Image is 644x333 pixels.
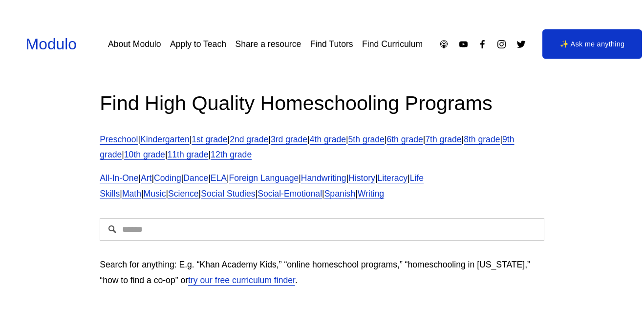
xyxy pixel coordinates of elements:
a: Modulo [26,35,77,53]
a: About Modulo [108,36,161,53]
a: YouTube [458,39,469,49]
a: Life Skills [100,173,424,199]
a: Literacy [378,173,408,183]
a: History [348,173,375,183]
a: 7th grade [425,134,461,144]
a: Spanish [324,189,356,199]
a: Share a resource [235,36,301,53]
a: Kindergarten [140,134,190,144]
a: All-In-One [100,173,138,183]
a: Preschool [100,134,138,144]
p: | | | | | | | | | | | | | | | | [100,171,544,201]
a: Music [144,189,166,199]
a: Handwriting [301,173,346,183]
a: Social-Emotional [258,189,322,199]
a: 6th grade [386,134,423,144]
a: Apple Podcasts [439,39,449,49]
a: Math [122,189,141,199]
a: Twitter [516,39,526,49]
a: Apply to Teach [170,36,226,53]
a: 2nd grade [230,134,268,144]
a: try our free curriculum finder [188,275,295,285]
a: Coding [154,173,181,183]
a: Writing [358,189,384,199]
a: ✨ Ask me anything [542,29,643,59]
a: Facebook [477,39,488,49]
a: 12th grade [211,150,252,159]
a: 10th grade [124,150,165,159]
a: Social Studies [201,189,255,199]
a: Foreign Language [229,173,299,183]
a: 11th grade [167,150,208,159]
a: Dance [183,173,208,183]
a: 8th grade [464,134,500,144]
p: | | | | | | | | | | | | | [100,132,544,163]
a: Instagram [496,39,507,49]
a: 3rd grade [271,134,307,144]
input: Search [100,218,544,241]
a: Science [168,189,199,199]
a: 1st grade [192,134,227,144]
p: Search for anything: E.g. “Khan Academy Kids,” “online homeschool programs,” “homeschooling in [U... [100,257,544,288]
h2: Find High Quality Homeschooling Programs [100,90,544,116]
a: 5th grade [348,134,385,144]
a: ELA [211,173,227,183]
a: Art [141,173,151,183]
a: 4th grade [310,134,346,144]
a: Find Tutors [310,36,353,53]
a: Find Curriculum [362,36,423,53]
